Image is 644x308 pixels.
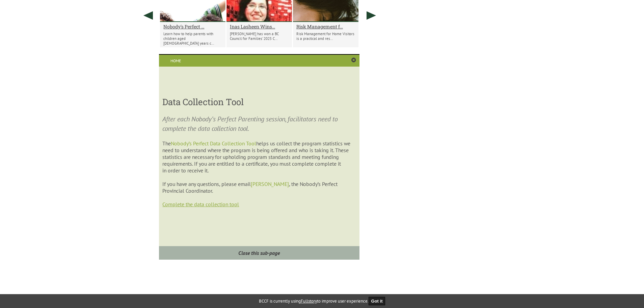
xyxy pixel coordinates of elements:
[163,23,222,30] a: Nobody's Perfect ...
[238,250,280,256] i: Close this sub-page
[369,297,385,305] button: Got it
[296,31,355,41] p: Risk Management for Home Visitors is a practical and res...
[162,114,356,133] p: After each Nobody’s Perfect Parenting session, facilitators need to complete the data collection ...
[296,23,355,30] a: Risk Management f...
[163,31,222,46] p: Learn how to help parents with children aged [DEMOGRAPHIC_DATA] years c...
[351,57,356,63] a: Close
[162,201,239,208] a: Complete the data collection tool
[159,246,359,260] a: Close this sub-page
[230,31,289,41] p: [PERSON_NAME] has won a BC Council for Families’ 2025 C...
[251,181,289,187] a: [PERSON_NAME]
[162,96,356,108] h3: Data Collection Tool
[230,23,289,30] a: Inas Lasheen Wins...
[171,140,256,147] a: Nobody’s Perfect Data Collection Tool
[301,298,317,304] a: Fullstory
[159,55,192,67] a: Home
[162,140,356,214] p: The helps us collect the program statistics we need to understand where the program is being offe...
